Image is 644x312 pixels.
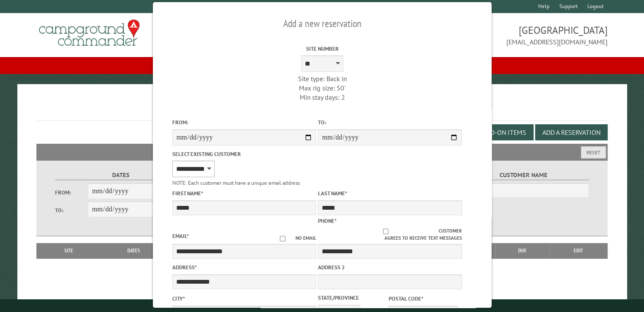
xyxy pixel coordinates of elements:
label: Select existing customer [172,150,316,158]
label: Address [172,263,316,271]
h1: Reservations [36,98,608,121]
small: © Campground Commander LLC. All rights reserved. [274,303,370,308]
input: No email [269,236,295,241]
img: Campground Commander [36,16,142,49]
button: Reset [581,146,606,159]
th: Site [41,243,97,258]
button: Edit Add-on Items [461,124,533,140]
h2: Filters [36,144,608,160]
label: No email [269,235,316,242]
small: NOTE: Each customer must have a unique email address. [172,179,301,186]
input: Customer agrees to receive text messages [332,229,439,234]
h2: Add a new reservation [172,16,472,32]
label: Customer Name [458,170,589,180]
label: Dates [55,170,187,180]
th: Dates [97,243,171,258]
label: From: [172,118,316,126]
label: Customer agrees to receive text messages [318,227,462,242]
label: From: [55,189,88,197]
th: Due [495,243,550,258]
label: Postal Code [389,295,458,303]
div: Min stay days: 2 [250,93,394,102]
label: Site Number [250,45,394,53]
label: Last Name [318,189,462,197]
div: Max rig size: 50' [250,83,394,93]
button: Add a Reservation [535,124,608,140]
th: Edit [550,243,608,258]
label: To: [55,206,88,214]
label: City [172,295,316,303]
label: First Name [172,189,316,197]
label: To: [318,118,462,126]
label: Address 2 [318,263,462,271]
label: State/Province [318,294,387,302]
label: Phone [318,217,336,224]
div: Site type: Back in [250,74,394,83]
label: Email [172,233,188,240]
